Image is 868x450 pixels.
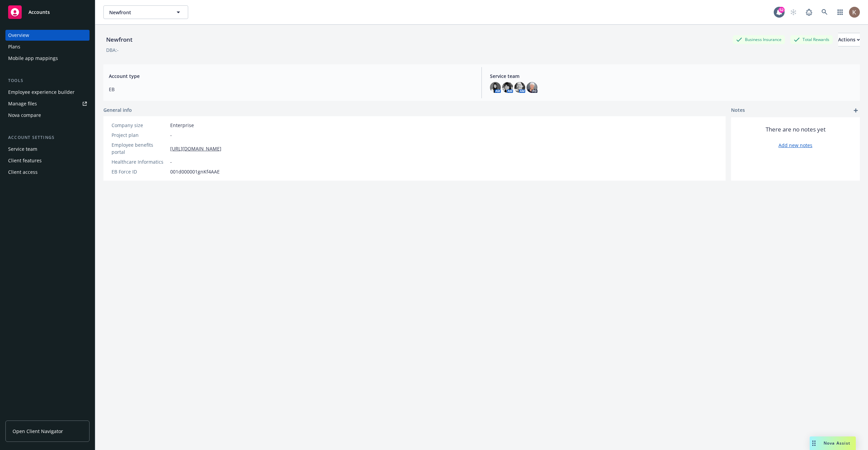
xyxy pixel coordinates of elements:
span: Open Client Navigator [13,428,63,435]
div: Project plan [112,131,167,139]
a: Report a Bug [802,5,816,19]
a: Client features [5,155,90,166]
div: Business Insurance [733,35,785,44]
div: 52 [778,7,785,13]
a: Manage files [5,98,90,109]
a: Employee experience builder [5,87,90,98]
a: Plans [5,41,90,52]
div: Company size [112,122,167,129]
span: - [170,158,172,165]
a: [URL][DOMAIN_NAME] [170,145,221,152]
span: There are no notes yet [766,125,826,134]
div: Drag to move [810,436,818,450]
span: Notes [731,106,745,115]
div: Client features [8,155,42,166]
a: Start snowing [787,5,800,19]
a: Nova compare [5,110,90,121]
div: Employee experience builder [8,87,75,98]
div: DBA: - [106,46,119,54]
button: Actions [838,33,860,46]
span: Service team [490,73,854,80]
div: Mobile app mappings [8,53,58,64]
div: Total Rewards [790,35,833,44]
img: photo [514,82,525,93]
a: Client access [5,167,90,178]
span: EB [109,86,473,93]
a: Overview [5,30,90,41]
div: Newfront [103,35,135,44]
div: Service team [8,144,37,155]
div: Plans [8,41,20,52]
div: Client access [8,167,38,178]
div: Actions [838,33,860,46]
div: Manage files [8,98,37,109]
span: Accounts [28,9,50,15]
span: - [170,131,172,139]
img: photo [502,82,513,93]
a: Mobile app mappings [5,53,90,64]
span: General info [103,106,132,114]
button: Newfront [103,5,188,19]
div: Employee benefits portal [112,141,167,156]
a: Search [818,5,831,19]
span: Enterprise [170,122,194,129]
img: photo [849,7,860,18]
a: Service team [5,144,90,155]
div: EB Force ID [112,168,167,175]
img: photo [490,82,501,93]
div: Overview [8,30,29,41]
div: Tools [5,77,90,84]
span: 001d000001gnKf4AAE [170,168,220,175]
span: Nova Assist [824,440,850,446]
a: Switch app [833,5,847,19]
span: Account type [109,73,473,80]
div: Account settings [5,134,90,141]
img: photo [527,82,537,93]
span: Newfront [109,9,168,16]
button: Nova Assist [810,436,856,450]
a: Add new notes [778,142,812,149]
a: add [852,106,860,115]
a: Accounts [5,3,90,22]
div: Nova compare [8,110,41,121]
div: Healthcare Informatics [112,158,167,165]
